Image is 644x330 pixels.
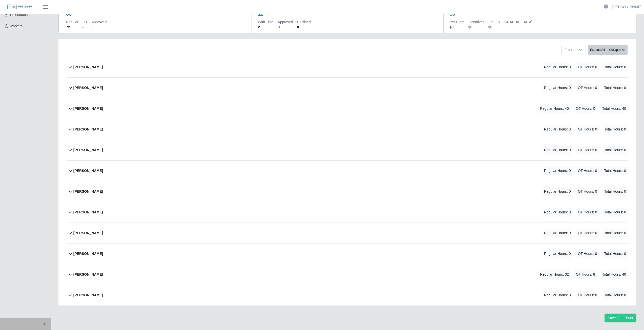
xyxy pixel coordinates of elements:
b: [PERSON_NAME] [73,251,103,256]
span: Total Hours: 0 [603,187,628,196]
span: Regular Hours: 0 [543,229,572,237]
dd: $0 [450,25,464,30]
span: Regular Hours: 0 [543,146,572,154]
b: [PERSON_NAME] [73,293,103,298]
b: [PERSON_NAME] [73,189,103,194]
button: [PERSON_NAME] Regular Hours: 0 OT Hours: 0 Total Hours: 0 [67,161,628,181]
span: Total Hours: 0 [603,250,628,258]
button: [PERSON_NAME] Regular Hours: 0 OT Hours: 0 Total Hours: 0 [67,223,628,243]
span: Regular Hours: 0 [543,167,572,175]
button: [PERSON_NAME] Regular Hours: 0 OT Hours: 0 Total Hours: 0 [67,78,628,98]
dt: With Time [258,19,274,25]
span: Total Hours: 0 [603,125,628,134]
dd: $0 [488,25,532,30]
b: [PERSON_NAME] [73,106,103,111]
button: [PERSON_NAME] Regular Hours: 0 OT Hours: 0 Total Hours: 0 [67,285,628,305]
span: OT Hours: 0 [576,291,599,299]
dd: 0 [297,25,311,30]
dt: Regular [66,19,78,25]
b: [PERSON_NAME] [73,127,103,132]
span: Total Hours: 0 [603,167,628,175]
span: Total Hours: 40 [601,104,628,113]
span: Regular Hours: 0 [543,125,572,134]
b: [PERSON_NAME] [73,147,103,153]
span: Total Hours: 0 [603,63,628,71]
span: Workers [10,24,23,28]
span: Total Hours: 0 [603,291,628,299]
dd: $0 [468,25,484,30]
span: OT Hours: 0 [576,167,599,175]
b: [PERSON_NAME] [73,272,103,277]
span: OT Hours: 8 [574,270,597,279]
span: OT Hours: 0 [576,250,599,258]
b: [PERSON_NAME] [73,64,103,70]
button: [PERSON_NAME] Regular Hours: 0 OT Hours: 0 Total Hours: 0 [67,244,628,264]
span: OT Hours: 0 [574,104,597,113]
b: [PERSON_NAME] [73,210,103,215]
span: Total Hours: 40 [601,270,628,279]
button: [PERSON_NAME] Regular Hours: 0 OT Hours: 0 Total Hours: 0 [67,202,628,223]
button: Save Timesheet [605,314,636,322]
button: Collapse All [607,45,628,55]
dd: 8 [82,25,87,30]
span: OT Hours: 0 [576,208,599,216]
span: Regular Hours: 0 [543,63,572,71]
span: OT Hours: 0 [576,187,599,196]
span: Filter [562,45,575,55]
span: OT Hours: 0 [576,125,599,134]
img: SLM Logo [7,4,32,10]
span: Total Hours: 0 [603,84,628,92]
div: bulk actions [588,45,628,55]
dt: OT [82,19,87,25]
span: Regular Hours: 0 [543,187,572,196]
dt: Per Diem [450,19,464,25]
span: OT Hours: 0 [576,229,599,237]
b: [PERSON_NAME] [73,85,103,91]
span: Regular Hours: 0 [543,208,572,216]
button: [PERSON_NAME] Regular Hours: 0 OT Hours: 0 Total Hours: 0 [67,140,628,160]
dd: 2 [258,25,274,30]
button: [PERSON_NAME] Regular Hours: 40 OT Hours: 0 Total Hours: 40 [67,98,628,119]
dd: 72 [66,25,78,30]
span: Total Hours: 0 [603,208,628,216]
span: Regular Hours: 0 [543,84,572,92]
span: OT Hours: 0 [576,63,599,71]
button: [PERSON_NAME] Regular Hours: 0 OT Hours: 0 Total Hours: 0 [67,119,628,140]
dt: Declined [297,19,311,25]
dd: 0 [278,25,293,30]
span: Timesheets [10,13,28,17]
span: OT Hours: 0 [576,84,599,92]
span: Regular Hours: 40 [538,104,570,113]
button: [PERSON_NAME] Regular Hours: 32 OT Hours: 8 Total Hours: 40 [67,264,628,285]
dt: Est. [GEOGRAPHIC_DATA] [488,19,532,25]
span: Regular Hours: 0 [543,291,572,299]
button: [PERSON_NAME] Regular Hours: 0 OT Hours: 0 Total Hours: 0 [67,181,628,202]
span: Total Hours: 0 [603,229,628,237]
span: Total Hours: 0 [603,146,628,154]
a: [PERSON_NAME] [612,4,641,10]
b: [PERSON_NAME] [73,168,103,173]
dt: Approved [91,19,107,25]
span: OT Hours: 0 [576,146,599,154]
dt: Incentives [468,19,484,25]
button: [PERSON_NAME] Regular Hours: 0 OT Hours: 0 Total Hours: 0 [67,57,628,77]
dd: 0 [91,25,107,30]
dt: Approved [278,19,293,25]
span: Regular Hours: 32 [538,270,570,279]
button: Expand All [588,45,607,55]
span: Regular Hours: 0 [543,250,572,258]
b: [PERSON_NAME] [73,230,103,236]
